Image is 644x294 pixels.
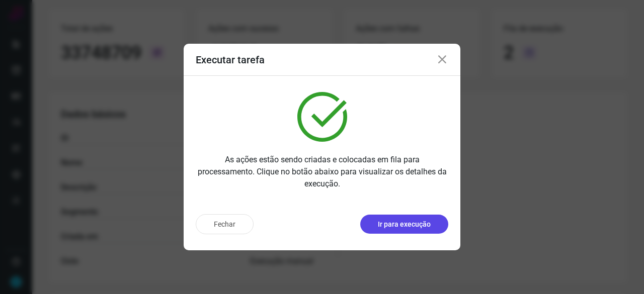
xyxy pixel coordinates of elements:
[196,214,254,234] button: Fechar
[297,92,347,142] img: verified.svg
[378,219,431,230] p: Ir para execução
[196,54,265,66] h3: Executar tarefa
[360,215,448,234] button: Ir para execução
[196,154,448,190] p: As ações estão sendo criadas e colocadas em fila para processamento. Clique no botão abaixo para ...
